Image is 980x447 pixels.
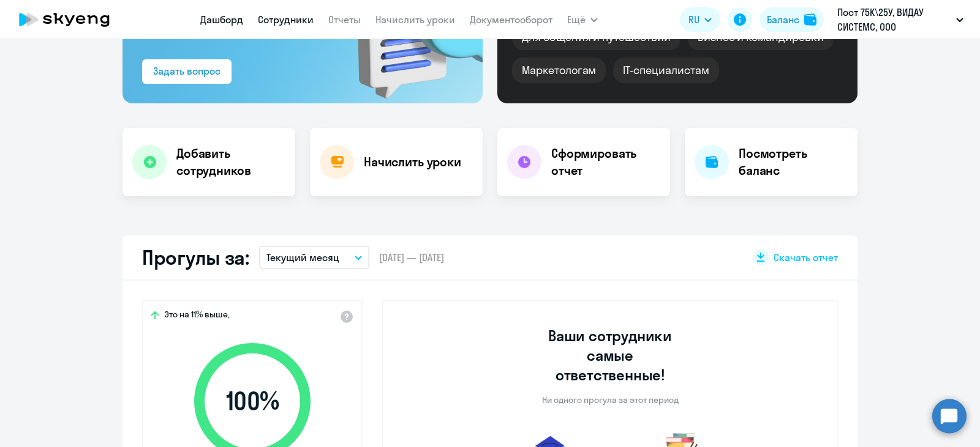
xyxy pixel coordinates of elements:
img: balance [804,13,816,26]
span: Скачать отчет [774,251,838,264]
span: 100 % [182,386,323,416]
h4: Добавить сотрудников [176,145,285,179]
p: Текущий месяц [266,250,339,265]
span: [DATE] — [DATE] [379,251,444,264]
button: Пост 75К\25У, ВИДАУ СИСТЕМС, ООО [831,5,970,34]
div: Баланс [767,12,799,27]
button: Текущий месяц [259,246,369,269]
a: Сотрудники [258,13,314,26]
span: RU [688,12,699,27]
h2: Прогулы за: [142,245,249,270]
a: Отчеты [328,13,361,26]
span: Ещё [567,12,586,27]
button: Задать вопрос [142,59,232,84]
button: RU [680,7,720,32]
p: Пост 75К\25У, ВИДАУ СИСТЕМС, ООО [837,5,951,34]
h4: Сформировать отчет [551,145,660,179]
button: Балансbalance [759,7,824,32]
div: Маркетологам [512,57,606,83]
a: Документооборот [470,13,552,26]
h4: Посмотреть баланс [739,145,848,179]
a: Начислить уроки [375,13,455,26]
div: Задать вопрос [153,64,221,78]
p: Ни одного прогула за этот период [542,394,679,405]
span: Это на 11% выше, [164,309,230,323]
a: Дашборд [200,13,243,26]
h3: Ваши сотрудники самые ответственные! [532,326,689,385]
div: IT-специалистам [613,57,718,83]
h4: Начислить уроки [364,153,461,171]
button: Ещё [567,7,598,32]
